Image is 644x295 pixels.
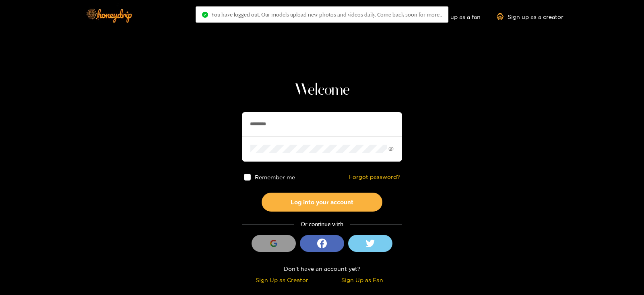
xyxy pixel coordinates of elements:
a: Sign up as a creator [497,13,563,20]
div: Sign Up as Creator [244,275,320,285]
div: Sign Up as Fan [324,275,400,285]
span: You have logged out. Our models upload new photos and videos daily. Come back soon for more.. [211,11,442,18]
h1: Welcome [242,81,402,100]
div: Don't have an account yet? [242,264,402,273]
span: check-circle [202,12,208,18]
a: Sign up as a fan [425,13,481,20]
a: Forgot password? [349,174,400,181]
span: eye-invisible [388,146,394,152]
span: Remember me [255,174,295,180]
button: Log into your account [262,193,382,212]
div: Or continue with [242,220,402,229]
